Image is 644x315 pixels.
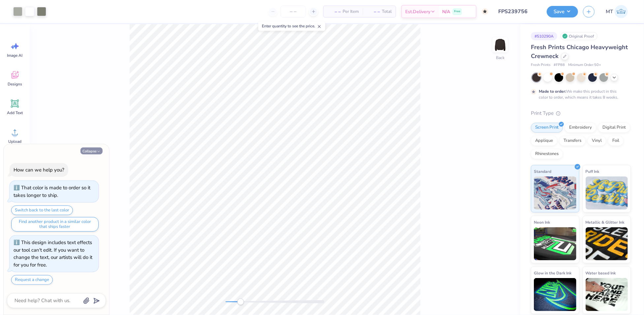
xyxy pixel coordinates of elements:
[615,5,628,18] img: Michelle Tapire
[561,32,598,40] div: Original Proof
[7,110,23,115] span: Add Text
[554,62,565,68] span: # FP88
[531,149,563,159] div: Rhinestones
[534,176,576,209] img: Standard
[493,5,542,18] input: Untitled Design
[588,136,606,146] div: Vinyl
[8,139,21,144] span: Upload
[586,227,628,260] img: Metallic & Glitter Ink
[586,278,628,311] img: Water based Ink
[531,123,563,133] div: Screen Print
[539,88,620,100] div: We make this product in this color to order, which means it takes 8 weeks.
[343,8,359,15] span: Per Item
[539,89,566,94] strong: Made to order:
[534,168,551,175] span: Standard
[531,32,557,40] div: # 510290A
[586,269,616,276] span: Water based Ink
[606,8,613,16] span: MT
[598,123,630,133] div: Digital Print
[382,8,392,15] span: Total
[327,8,341,15] span: – –
[405,8,430,15] span: Est. Delivery
[586,168,599,175] span: Puff Ink
[565,123,596,133] div: Embroidery
[534,219,550,226] span: Neon Ink
[367,8,380,15] span: – –
[454,9,460,14] span: Free
[11,275,53,285] button: Request a change
[442,8,450,15] span: N/A
[586,219,625,226] span: Metallic & Glitter Ink
[80,147,103,154] button: Collapse
[568,62,601,68] span: Minimum Order: 50 +
[14,167,64,173] div: How can we help you?
[11,205,73,215] button: Switch back to the last color
[280,6,306,17] input: – –
[14,239,92,268] div: This design includes text effects our tool can't edit. If you want to change the text, our artist...
[258,21,325,31] div: Enter quantity to see the price.
[8,81,22,87] span: Designs
[608,136,624,146] div: Foil
[534,227,576,260] img: Neon Ink
[534,278,576,311] img: Glow in the Dark Ink
[531,136,557,146] div: Applique
[603,5,631,18] a: MT
[547,6,578,17] button: Save
[531,62,550,68] span: Fresh Prints
[534,269,571,276] span: Glow in the Dark Ink
[559,136,586,146] div: Transfers
[496,55,505,61] div: Back
[237,299,244,305] div: Accessibility label
[494,38,507,51] img: Back
[531,110,631,117] div: Print Type
[531,43,628,60] span: Fresh Prints Chicago Heavyweight Crewneck
[11,217,99,232] button: Find another product in a similar color that ships faster
[14,184,90,199] div: That color is made to order so it takes longer to ship.
[7,53,23,58] span: Image AI
[586,176,628,209] img: Puff Ink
